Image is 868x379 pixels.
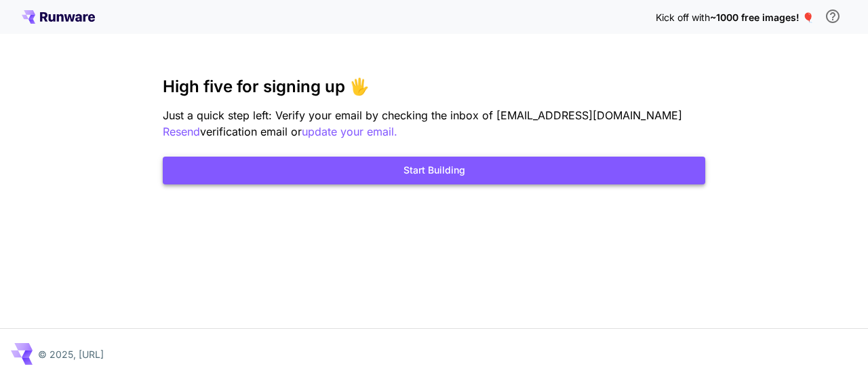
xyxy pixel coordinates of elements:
[710,12,814,23] span: ~1000 free images! 🎈
[200,125,302,138] span: verification email or
[163,157,705,184] button: Start Building
[819,3,846,30] button: In order to qualify for free credit, you need to sign up with a business email address and click ...
[656,12,710,23] span: Kick off with
[38,347,104,361] p: © 2025, [URL]
[302,123,397,140] button: update your email.
[163,77,705,96] h3: High five for signing up 🖐️
[163,123,200,140] button: Resend
[163,108,682,122] span: Just a quick step left: Verify your email by checking the inbox of [EMAIL_ADDRESS][DOMAIN_NAME]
